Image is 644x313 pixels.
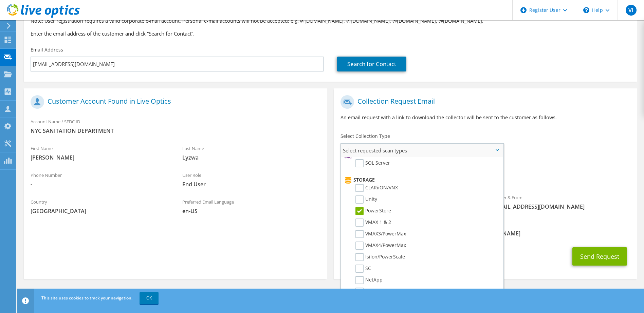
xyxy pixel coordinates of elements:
div: Country [24,195,176,218]
li: Storage [343,176,499,184]
label: Isilon/PowerScale [355,253,405,261]
label: Unity [355,195,377,204]
svg: \n [583,7,589,13]
span: End User [182,181,320,188]
label: PowerStore [355,207,391,215]
span: en-US [182,207,320,215]
label: Select Collection Type [341,133,390,140]
div: To [334,190,485,214]
span: Select requested scan types [341,144,503,157]
div: Last Name [176,141,327,165]
div: First Name [24,141,176,165]
span: This site uses cookies to track your navigation. [41,295,132,301]
label: CLARiiON/VNX [355,184,398,192]
h3: Enter the email address of the customer and click “Search for Contact”. [31,30,630,37]
div: Preferred Email Language [176,195,327,218]
label: SC [355,265,371,273]
div: Sender & From [485,190,637,214]
span: [PERSON_NAME] [31,154,169,161]
a: Search for Contact [337,57,406,71]
a: OK [140,292,159,304]
label: Email Address [31,46,63,53]
div: Account Name / SFDC ID [24,114,327,138]
div: Requested Collections [334,160,637,187]
div: User Role [176,168,327,191]
span: - [31,181,169,188]
div: CC & Reply To [334,217,637,241]
h1: Customer Account Found in Live Optics [31,95,317,109]
p: An email request with a link to download the collector will be sent to the customer as follows. [341,114,630,121]
label: NetApp [355,276,383,284]
label: XtremIO [355,288,384,296]
label: SQL Server [355,159,390,167]
h1: Collection Request Email [341,95,627,109]
div: Phone Number [24,168,176,191]
span: Lyzwa [182,154,320,161]
span: NYC SANITATION DEPARTMENT [31,127,320,134]
p: Note: User registration requires a valid corporate e-mail account. Personal e-mail accounts will ... [31,17,630,25]
span: [GEOGRAPHIC_DATA] [31,207,169,215]
label: VMAX4/PowerMax [355,242,406,250]
button: Send Request [572,247,627,266]
span: [EMAIL_ADDRESS][DOMAIN_NAME] [492,203,630,210]
label: VMAX 1 & 2 [355,218,391,227]
span: VI [626,5,637,16]
label: VMAX3/PowerMax [355,230,406,238]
